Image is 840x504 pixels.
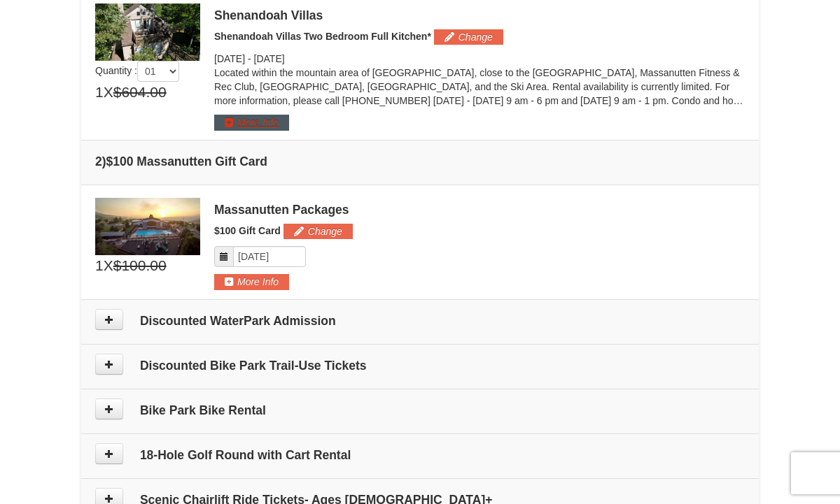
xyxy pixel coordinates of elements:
div: Massanutten Packages [214,203,745,217]
h4: Discounted WaterPark Admission [95,314,745,328]
img: 19219019-2-e70bf45f.jpg [95,3,200,61]
span: X [104,82,113,103]
span: $100 Gift Card [214,225,281,236]
h4: Discounted Bike Park Trail-Use Tickets [95,359,745,373]
span: X [104,255,113,276]
span: $100.00 [113,255,167,276]
div: Shenandoah Villas [214,8,745,22]
span: 1 [95,255,104,276]
button: Change [283,224,353,239]
button: More Info [214,115,289,130]
h4: Bike Park Bike Rental [95,403,745,417]
span: ) [102,154,106,168]
span: - [248,53,251,64]
img: 6619879-1.jpg [95,198,200,255]
span: Shenandoah Villas Two Bedroom Full Kitchen* [214,31,431,42]
span: $604.00 [113,82,167,103]
h4: 18-Hole Golf Round with Cart Rental [95,448,745,462]
p: Located within the mountain area of [GEOGRAPHIC_DATA], close to the [GEOGRAPHIC_DATA], Massanutte... [214,66,745,108]
button: Change [434,29,503,45]
span: 1 [95,82,104,103]
button: More Info [214,274,289,289]
span: [DATE] [254,53,285,64]
span: Quantity : [95,65,179,76]
h4: 2 $100 Massanutten Gift Card [95,154,745,168]
span: [DATE] [214,53,245,64]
